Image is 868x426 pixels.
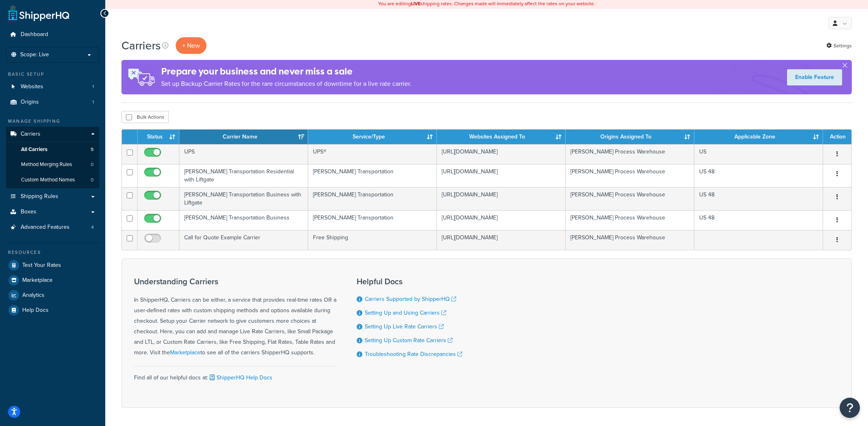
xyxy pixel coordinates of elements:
[20,51,49,58] span: Scope: Live
[21,83,43,90] span: Websites
[21,146,47,153] span: All Carriers
[6,189,99,204] a: Shipping Rules
[6,220,99,235] a: Advanced Features 4
[566,164,694,187] td: [PERSON_NAME] Process Warehouse
[21,177,75,183] span: Custom Method Names
[365,309,446,317] a: Setting Up and Using Carriers
[179,164,308,187] td: [PERSON_NAME] Transportation Residential with Liftgate
[22,307,49,314] span: Help Docs
[437,187,566,210] td: [URL][DOMAIN_NAME]
[308,230,437,250] td: Free Shipping
[840,398,860,418] button: Open Resource Center
[22,277,53,284] span: Marketplace
[161,65,411,78] h4: Prepare your business and never miss a sale
[694,187,823,210] td: US 48
[6,258,99,273] a: Test Your Rates
[21,31,48,38] span: Dashboard
[437,230,566,250] td: [URL][DOMAIN_NAME]
[437,164,566,187] td: [URL][DOMAIN_NAME]
[6,157,99,172] li: Method Merging Rules
[694,164,823,187] td: US 48
[138,130,179,144] th: Status: activate to sort column ascending
[179,210,308,230] td: [PERSON_NAME] Transportation Business
[694,130,823,144] th: Applicable Zone: activate to sort column ascending
[170,348,200,357] a: Marketplace
[91,177,94,183] span: 0
[161,78,411,89] p: Set up Backup Carrier Rates for the rare circumstances of downtime for a live rate carrier.
[823,130,851,144] th: Action
[6,303,99,317] a: Help Docs
[121,111,169,123] button: Bulk Actions
[6,127,99,142] a: Carriers
[365,322,444,331] a: Setting Up Live Rate Carriers
[6,288,99,302] a: Analytics
[6,95,99,110] a: Origins 1
[179,130,308,144] th: Carrier Name: activate to sort column ascending
[91,161,94,168] span: 0
[6,127,99,188] li: Carriers
[21,193,58,200] span: Shipping Rules
[6,118,99,125] div: Manage Shipping
[22,292,45,299] span: Analytics
[365,350,462,358] a: Troubleshooting Rate Discrepancies
[91,224,94,231] span: 4
[6,142,99,157] a: All Carriers 5
[357,277,462,286] h3: Helpful Docs
[6,273,99,288] a: Marketplace
[6,157,99,172] a: Method Merging Rules 0
[308,164,437,187] td: [PERSON_NAME] Transportation
[9,5,69,21] a: ShipperHQ Home
[437,210,566,230] td: [URL][DOMAIN_NAME]
[566,187,694,210] td: [PERSON_NAME] Process Warehouse
[92,99,94,106] span: 1
[437,144,566,164] td: [URL][DOMAIN_NAME]
[176,37,206,54] button: + New
[92,83,94,90] span: 1
[6,95,99,110] li: Origins
[21,99,39,106] span: Origins
[365,336,453,345] a: Setting Up Custom Rate Carriers
[566,144,694,164] td: [PERSON_NAME] Process Warehouse
[179,230,308,250] td: Call for Quote Example Carrier
[6,249,99,256] div: Resources
[91,146,94,153] span: 5
[787,69,842,85] a: Enable Feature
[6,71,99,78] div: Basic Setup
[179,144,308,164] td: UPS
[694,210,823,230] td: US 48
[134,277,336,286] h3: Understanding Carriers
[308,144,437,164] td: UPS®
[6,142,99,157] li: All Carriers
[308,187,437,210] td: [PERSON_NAME] Transportation
[179,187,308,210] td: [PERSON_NAME] Transportation Business with Liftgate
[21,224,70,231] span: Advanced Features
[6,173,99,187] a: Custom Method Names 0
[694,144,823,164] td: US
[566,210,694,230] td: [PERSON_NAME] Process Warehouse
[437,130,566,144] th: Websites Assigned To: activate to sort column ascending
[6,220,99,235] li: Advanced Features
[134,277,336,358] div: In ShipperHQ, Carriers can be either, a service that provides real-time rates OR a user-defined r...
[208,373,272,382] a: ShipperHQ Help Docs
[22,262,61,269] span: Test Your Rates
[21,161,72,168] span: Method Merging Rules
[308,130,437,144] th: Service/Type: activate to sort column ascending
[365,295,456,303] a: Carriers Supported by ShipperHQ
[6,27,99,42] a: Dashboard
[21,131,40,138] span: Carriers
[308,210,437,230] td: [PERSON_NAME] Transportation
[21,209,36,215] span: Boxes
[121,60,161,94] img: ad-rules-rateshop-fe6ec290ccb7230408bd80ed9643f0289d75e0ffd9eb532fc0e269fcd187b520.png
[134,366,336,383] div: Find all of our helpful docs at:
[566,130,694,144] th: Origins Assigned To: activate to sort column ascending
[121,38,161,53] h1: Carriers
[6,204,99,219] a: Boxes
[6,79,99,94] li: Websites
